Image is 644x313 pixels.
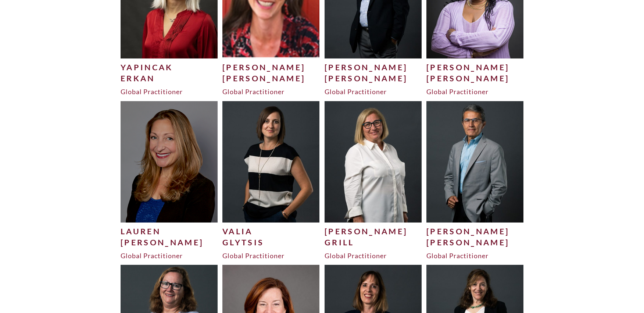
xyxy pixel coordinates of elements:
[222,226,319,237] div: Valia
[325,73,422,84] div: [PERSON_NAME]
[121,101,218,222] img: 1.19_Lauren-500x625.png
[121,73,218,84] div: Erkan
[426,101,523,222] img: Edgar-G-500x625.jpg
[325,87,422,96] div: Global Practitioner
[121,251,218,260] div: Global Practitioner
[222,251,319,260] div: Global Practitioner
[426,87,523,96] div: Global Practitioner
[222,101,319,260] a: ValiaGlytsisGlobal Practitioner
[222,237,319,248] div: Glytsis
[325,237,422,248] div: Grill
[222,73,319,84] div: [PERSON_NAME]
[121,62,218,73] div: Yapincak
[121,101,218,260] a: Lauren[PERSON_NAME]Global Practitioner
[121,237,218,248] div: [PERSON_NAME]
[426,251,523,260] div: Global Practitioner
[426,73,523,84] div: [PERSON_NAME]
[426,226,523,237] div: [PERSON_NAME]
[325,101,422,260] a: [PERSON_NAME]GrillGlobal Practitioner
[325,62,422,73] div: [PERSON_NAME]
[426,101,523,260] a: [PERSON_NAME][PERSON_NAME]Global Practitioner
[426,62,523,73] div: [PERSON_NAME]
[121,226,218,237] div: Lauren
[325,251,422,260] div: Global Practitioner
[426,237,523,248] div: [PERSON_NAME]
[121,87,218,96] div: Global Practitioner
[222,62,319,73] div: [PERSON_NAME]
[325,101,422,222] img: Shirley-G-500x625.jpg
[325,226,422,237] div: [PERSON_NAME]
[222,87,319,96] div: Global Practitioner
[222,101,319,222] img: Valia-G-500x625.jpg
